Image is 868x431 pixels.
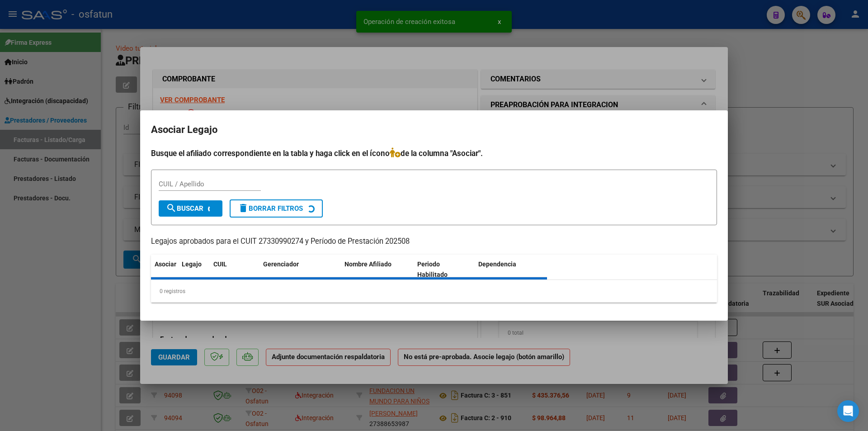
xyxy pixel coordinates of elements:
[417,260,448,278] span: Periodo Habilitado
[155,260,176,268] span: Asociar
[151,121,717,138] h2: Asociar Legajo
[166,204,203,213] span: Buscar
[210,255,259,284] datatable-header-cell: CUIL
[414,255,475,284] datatable-header-cell: Periodo Habilitado
[238,204,303,213] span: Borrar Filtros
[159,200,222,217] button: Buscar
[182,260,202,268] span: Legajo
[478,260,516,268] span: Dependencia
[213,260,227,268] span: CUIL
[259,255,341,284] datatable-header-cell: Gerenciador
[230,199,323,218] button: Borrar Filtros
[475,255,547,284] datatable-header-cell: Dependencia
[151,147,717,159] h4: Busque el afiliado correspondiente en la tabla y haga click en el ícono de la columna "Asociar".
[263,260,299,268] span: Gerenciador
[341,255,414,284] datatable-header-cell: Nombre Afiliado
[178,255,210,284] datatable-header-cell: Legajo
[151,255,178,284] datatable-header-cell: Asociar
[238,203,249,213] mat-icon: delete
[151,236,717,247] p: Legajos aprobados para el CUIT 27330990274 y Período de Prestación 202508
[837,400,859,422] div: Open Intercom Messenger
[344,260,392,268] span: Nombre Afiliado
[151,280,717,303] div: 0 registros
[166,203,177,213] mat-icon: search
